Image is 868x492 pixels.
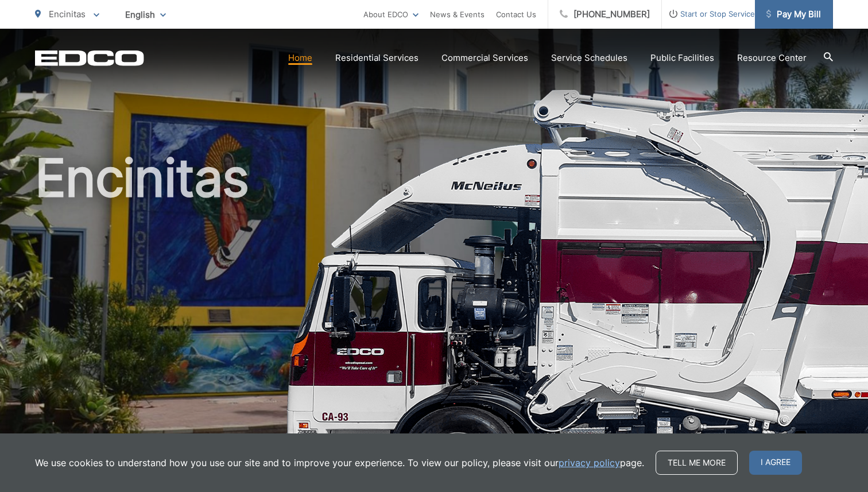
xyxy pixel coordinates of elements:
a: EDCD logo. Return to the homepage. [35,50,144,66]
a: Residential Services [335,51,418,65]
p: We use cookies to understand how you use our site and to improve your experience. To view our pol... [35,456,644,470]
a: Contact Us [496,7,536,21]
a: Public Facilities [650,51,714,65]
a: News & Events [430,7,485,21]
a: About EDCO [363,7,418,21]
a: Home [288,51,312,65]
a: Commercial Services [441,51,528,65]
a: Service Schedules [551,51,627,65]
span: Encinitas [49,9,86,20]
a: privacy policy [559,456,620,470]
a: Tell me more [656,451,738,475]
a: Resource Center [737,51,807,65]
span: Pay My Bill [766,7,821,21]
span: I agree [749,451,802,475]
span: English [117,5,175,25]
